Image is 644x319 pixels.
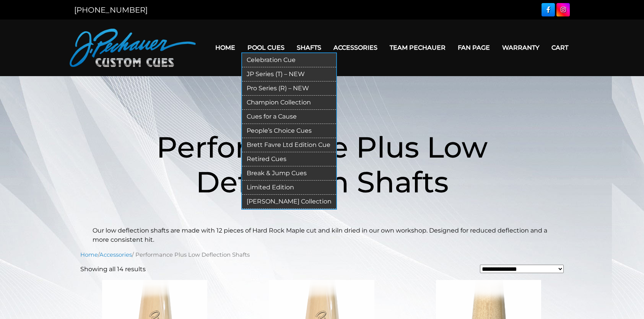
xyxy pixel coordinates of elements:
[496,38,545,57] a: Warranty
[242,166,336,181] a: Break & Jump Cues
[93,226,551,244] p: Our low deflection shafts are made with 12 pieces of Hard Rock Maple cut and kiln dried in our ow...
[74,5,148,15] a: [PHONE_NUMBER]
[242,53,336,67] a: Celebration Cue
[480,265,564,273] select: Shop order
[80,265,146,274] p: Showing all 14 results
[242,181,336,195] a: Limited Edition
[452,38,496,57] a: Fan Page
[241,38,291,57] a: Pool Cues
[545,38,574,57] a: Cart
[242,67,336,81] a: JP Series (T) – NEW
[156,129,488,200] span: Performance Plus Low Deflection Shafts
[242,110,336,124] a: Cues for a Cause
[291,38,327,57] a: Shafts
[80,251,564,259] nav: Breadcrumb
[242,124,336,138] a: People’s Choice Cues
[242,138,336,152] a: Brett Favre Ltd Edition Cue
[242,81,336,96] a: Pro Series (R) – NEW
[327,38,384,57] a: Accessories
[209,38,241,57] a: Home
[99,251,132,258] a: Accessories
[70,29,196,67] img: Pechauer Custom Cues
[384,38,452,57] a: Team Pechauer
[242,96,336,110] a: Champion Collection
[242,195,336,209] a: [PERSON_NAME] Collection
[80,251,98,258] a: Home
[242,152,336,166] a: Retired Cues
